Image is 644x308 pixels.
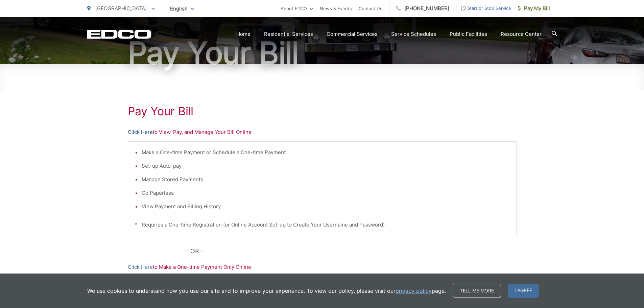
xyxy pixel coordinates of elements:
[142,148,509,157] li: Make a One-time Payment or Schedule a One-time Payment
[508,284,539,298] span: I agree
[450,30,487,38] a: Public Facilities
[501,30,542,38] a: Resource Center
[281,4,313,13] a: About EDCO
[128,263,153,271] a: Click Here
[236,30,251,38] a: Home
[95,5,147,11] span: [GEOGRAPHIC_DATA]
[391,30,436,38] a: Service Schedules
[142,189,509,197] li: Go Paperless
[264,30,313,38] a: Residential Services
[87,287,446,295] p: We use cookies to understand how you use our site and to improve your experience. To view our pol...
[165,3,199,15] span: English
[142,162,509,170] li: Set-up Auto-pay
[396,287,432,295] a: privacy policy
[87,36,557,70] h1: Pay Your Bill
[186,246,517,256] p: - OR -
[128,104,517,118] h1: Pay Your Bill
[453,284,501,298] a: Tell me more
[518,4,550,13] span: Pay My Bill
[327,30,378,38] a: Commercial Services
[128,128,153,136] a: Click Here
[128,128,517,136] p: to View, Pay, and Manage Your Bill Online
[128,263,517,271] p: to Make a One-time Payment Only Online
[320,4,352,13] a: News & Events
[142,203,509,211] li: View Payment and Billing History
[87,29,151,39] a: EDCD logo. Return to the homepage.
[359,4,382,13] a: Contact Us
[142,175,509,184] li: Manage Stored Payments
[135,221,509,229] p: * Requires a One-time Registration (or Online Account Set-up to Create Your Username and Password)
